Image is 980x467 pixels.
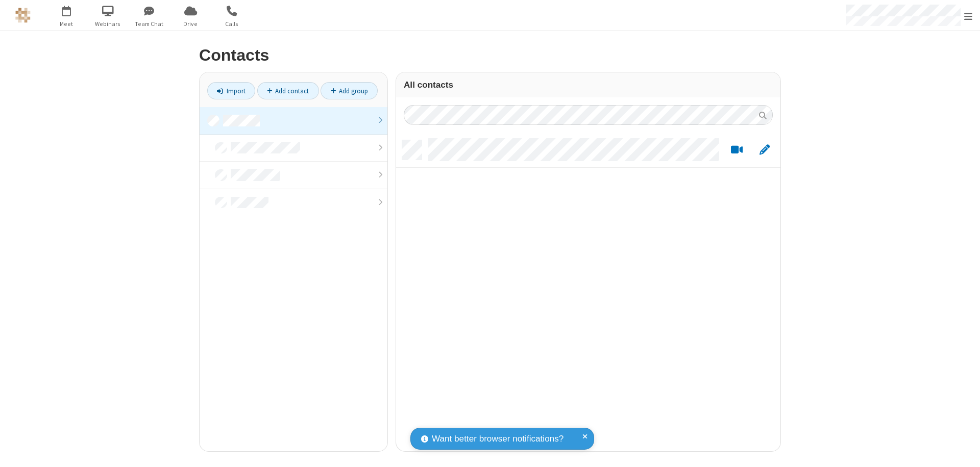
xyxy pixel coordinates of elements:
h3: All contacts [404,80,773,90]
span: Team Chat [130,19,168,29]
div: grid [396,133,780,451]
span: Meet [47,19,86,29]
img: QA Selenium DO NOT DELETE OR CHANGE [15,8,31,23]
span: Drive [171,19,210,29]
button: Edit [754,144,774,157]
a: Add group [321,82,378,99]
button: Start a video meeting [727,144,747,157]
h2: Contacts [199,46,781,64]
a: Add contact [257,82,319,99]
span: Want better browser notifications? [432,432,563,446]
span: Calls [213,19,251,29]
a: Import [207,82,255,99]
span: Webinars [89,19,127,29]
